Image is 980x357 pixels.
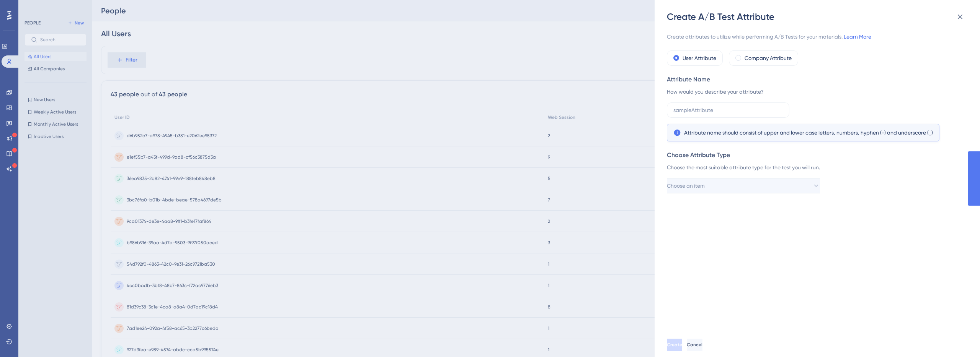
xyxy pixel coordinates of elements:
[667,75,963,84] div: Attribute Name
[684,128,933,137] span: Attribute name should consist of upper and lower case letters, numbers, hyphen (-) and underscore...
[687,342,702,348] span: Cancel
[667,151,963,160] div: Choose Attribute Type
[667,342,682,348] span: Create
[683,54,716,63] label: User Attribute
[948,327,971,350] iframe: UserGuiding AI Assistant Launcher
[673,106,783,114] input: sampleAttribute
[687,339,702,351] button: Cancel
[667,163,963,172] div: Choose the most suitable attribute type for the test you will run.
[667,32,963,41] span: Create attributes to utilize while performing A/B Tests for your materials.
[667,11,969,23] div: Create A/B Test Attribute
[667,181,705,190] span: Choose an item
[745,54,792,63] label: Company Attribute
[667,339,682,351] button: Create
[844,34,871,40] a: Learn More
[667,178,820,193] button: Choose an item
[667,87,963,96] div: How would you describe your attribute?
